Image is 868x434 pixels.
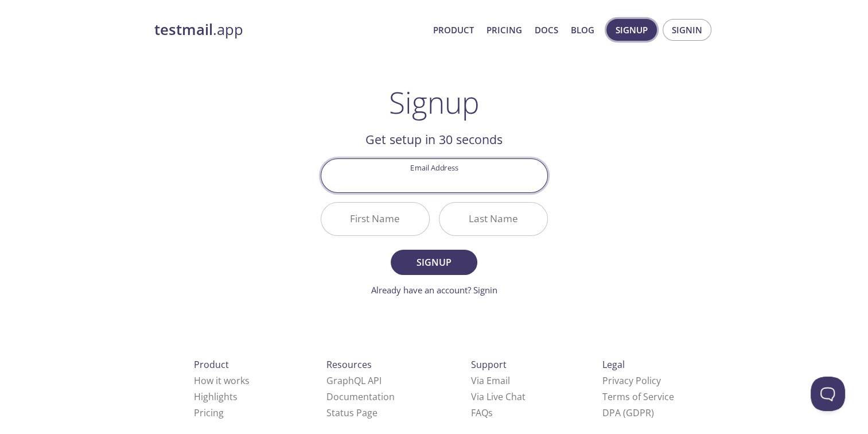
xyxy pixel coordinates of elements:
[616,22,648,37] span: Signup
[403,254,464,270] span: Signup
[194,358,229,371] span: Product
[811,377,845,411] iframe: Help Scout Beacon - Open
[326,374,382,387] a: GraphQL API
[154,20,213,40] strong: testmail
[326,406,377,419] a: Status Page
[154,20,424,40] a: testmail.app
[471,406,493,419] a: FAQ
[194,374,250,387] a: How it works
[321,130,548,149] h2: Get setup in 30 seconds
[486,22,522,37] a: Pricing
[488,406,493,419] span: s
[535,22,558,37] a: Docs
[194,406,224,419] a: Pricing
[602,374,661,387] a: Privacy Policy
[389,85,480,119] h1: Signup
[326,358,372,371] span: Resources
[606,19,657,41] button: Signup
[471,358,507,371] span: Support
[602,358,625,371] span: Legal
[602,406,654,419] a: DPA (GDPR)
[672,22,702,37] span: Signin
[371,284,497,296] a: Already have an account? Signin
[663,19,711,41] button: Signin
[326,390,395,403] a: Documentation
[433,22,474,37] a: Product
[571,22,594,37] a: Blog
[391,250,477,275] button: Signup
[602,390,674,403] a: Terms of Service
[471,374,510,387] a: Via Email
[194,390,238,403] a: Highlights
[471,390,526,403] a: Via Live Chat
